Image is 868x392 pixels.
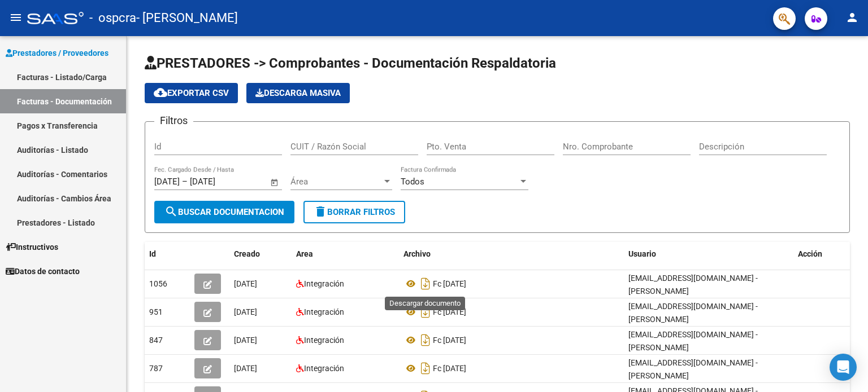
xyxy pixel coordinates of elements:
[149,364,163,373] span: 787
[6,241,58,253] span: Instructivos
[793,242,850,266] datatable-header-cell: Acción
[304,364,344,373] span: Integración
[229,242,292,266] datatable-header-cell: Creado
[418,331,433,349] i: Descargar documento
[403,249,431,258] span: Archivo
[154,177,180,187] input: Start date
[246,83,350,103] app-download-masive: Descarga masiva de comprobantes (adjuntos)
[399,242,624,266] datatable-header-cell: Archivo
[234,364,257,373] span: [DATE]
[628,249,656,258] span: Usuario
[182,177,188,187] span: –
[154,201,294,223] button: Buscar Documentacion
[149,279,167,288] span: 1056
[145,55,556,71] span: PRESTADORES -> Comprobantes - Documentación Respaldatoria
[234,307,257,316] span: [DATE]
[154,113,193,129] h3: Filtros
[234,249,260,258] span: Creado
[314,207,395,217] span: Borrar Filtros
[290,177,382,187] span: Área
[418,303,433,321] i: Descargar documento
[314,205,327,218] mat-icon: delete
[304,336,344,345] span: Integración
[149,336,163,345] span: 847
[628,302,758,324] span: [EMAIL_ADDRESS][DOMAIN_NAME] - [PERSON_NAME]
[304,279,344,288] span: Integración
[136,6,238,30] span: - [PERSON_NAME]
[268,176,281,189] button: Open calendar
[628,330,758,352] span: [EMAIL_ADDRESS][DOMAIN_NAME] - [PERSON_NAME]
[303,201,405,223] button: Borrar Filtros
[6,265,80,278] span: Datos de contacto
[433,364,466,373] span: Fc [DATE]
[304,307,344,316] span: Integración
[296,249,313,258] span: Area
[149,307,163,316] span: 951
[154,88,229,98] span: Exportar CSV
[9,11,23,24] mat-icon: menu
[255,88,341,98] span: Descarga Masiva
[89,6,136,30] span: - ospcra
[164,207,284,217] span: Buscar Documentacion
[628,274,758,296] span: [EMAIL_ADDRESS][DOMAIN_NAME] - [PERSON_NAME]
[154,86,167,99] mat-icon: cloud_download
[624,242,793,266] datatable-header-cell: Usuario
[798,249,822,258] span: Acción
[830,354,857,381] div: Open Intercom Messenger
[164,205,178,218] mat-icon: search
[145,242,190,266] datatable-header-cell: Id
[145,83,238,103] button: Exportar CSV
[628,358,758,380] span: [EMAIL_ADDRESS][DOMAIN_NAME] - [PERSON_NAME]
[190,177,245,187] input: End date
[418,359,433,377] i: Descargar documento
[234,279,257,288] span: [DATE]
[6,47,108,59] span: Prestadores / Proveedores
[246,83,350,103] button: Descarga Masiva
[433,279,466,288] span: Fc [DATE]
[292,242,399,266] datatable-header-cell: Area
[845,11,859,24] mat-icon: person
[433,336,466,345] span: Fc [DATE]
[401,177,424,187] span: Todos
[234,336,257,345] span: [DATE]
[418,275,433,293] i: Descargar documento
[433,307,466,316] span: Fc [DATE]
[149,249,156,258] span: Id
